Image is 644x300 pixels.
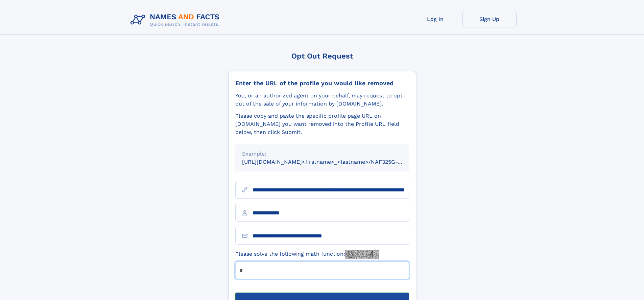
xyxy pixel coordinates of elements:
[408,11,462,27] a: Log In
[228,52,416,60] div: Opt Out Request
[235,250,379,259] label: Please solve the following math function:
[235,112,409,136] div: Please copy and paste the specific profile page URL on [DOMAIN_NAME] you want removed into the Pr...
[235,92,409,108] div: You, or an authorized agent on your behalf, may request to opt-out of the sale of your informatio...
[242,159,422,165] small: [URL][DOMAIN_NAME]<firstname>_<lastname>/NAF325G-xxxxxxxx
[462,11,517,27] a: Sign Up
[235,79,409,87] div: Enter the URL of the profile you would like removed
[242,150,402,158] div: Example:
[128,11,225,29] img: Logo Names and Facts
